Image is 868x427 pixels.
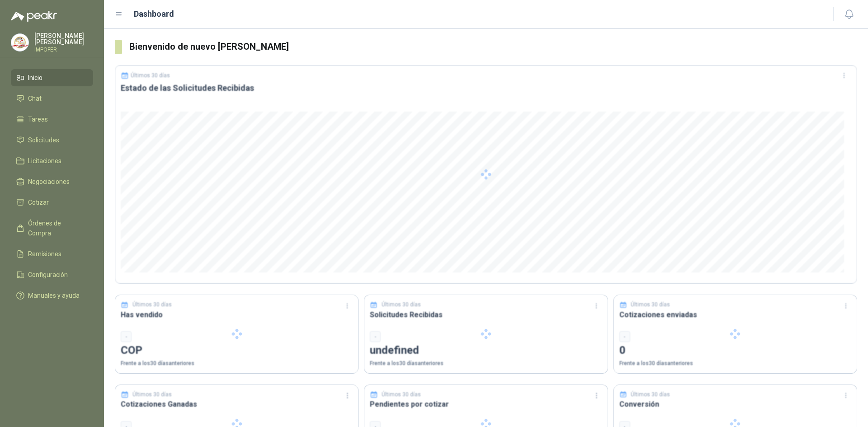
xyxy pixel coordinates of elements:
[11,11,57,22] img: Logo peakr
[28,177,70,187] span: Negociaciones
[28,156,61,166] span: Licitaciones
[11,69,93,86] a: Inicio
[28,249,61,259] span: Remisiones
[11,152,93,169] a: Licitaciones
[28,197,49,207] span: Cotizar
[11,111,93,128] a: Tareas
[34,47,93,52] p: IMPOFER
[28,291,80,300] span: Manuales y ayuda
[28,114,48,124] span: Tareas
[11,194,93,211] a: Cotizar
[28,94,42,103] span: Chat
[134,8,174,20] h1: Dashboard
[11,245,93,263] a: Remisiones
[11,131,93,149] a: Solicitudes
[129,40,857,54] h3: Bienvenido de nuevo [PERSON_NAME]
[28,73,42,83] span: Inicio
[11,215,93,242] a: Órdenes de Compra
[28,218,85,238] span: Órdenes de Compra
[11,34,28,51] img: Company Logo
[28,270,68,280] span: Configuración
[34,33,93,45] p: [PERSON_NAME] [PERSON_NAME]
[11,173,93,190] a: Negociaciones
[11,90,93,107] a: Chat
[11,266,93,283] a: Configuración
[28,135,59,145] span: Solicitudes
[11,287,93,304] a: Manuales y ayuda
